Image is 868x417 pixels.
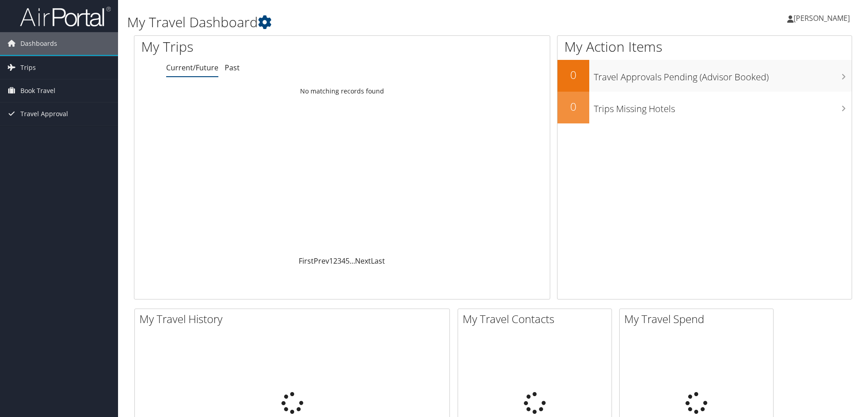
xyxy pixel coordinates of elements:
[350,256,355,266] span: …
[314,256,329,266] a: Prev
[594,66,852,83] h3: Travel Approvals Pending (Advisor Booked)
[355,256,371,266] a: Next
[624,311,773,327] h2: My Travel Spend
[329,256,333,266] a: 1
[299,256,314,266] a: First
[139,311,449,327] h2: My Travel History
[20,6,111,27] img: airportal-logo.png
[134,83,550,99] td: No matching records found
[594,98,852,115] h3: Trips Missing Hotels
[166,63,218,73] a: Current/Future
[337,256,341,266] a: 3
[141,37,370,56] h1: My Trips
[557,99,589,114] h2: 0
[20,103,68,125] span: Travel Approval
[225,63,240,73] a: Past
[557,60,852,92] a: 0Travel Approvals Pending (Advisor Booked)
[787,5,859,32] a: [PERSON_NAME]
[20,79,55,102] span: Book Travel
[127,13,615,32] h1: My Travel Dashboard
[333,256,337,266] a: 2
[345,256,350,266] a: 5
[794,13,850,23] span: [PERSON_NAME]
[20,56,36,79] span: Trips
[557,67,589,83] h2: 0
[341,256,345,266] a: 4
[463,311,612,327] h2: My Travel Contacts
[20,32,57,55] span: Dashboards
[371,256,385,266] a: Last
[557,37,852,56] h1: My Action Items
[557,92,852,123] a: 0Trips Missing Hotels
